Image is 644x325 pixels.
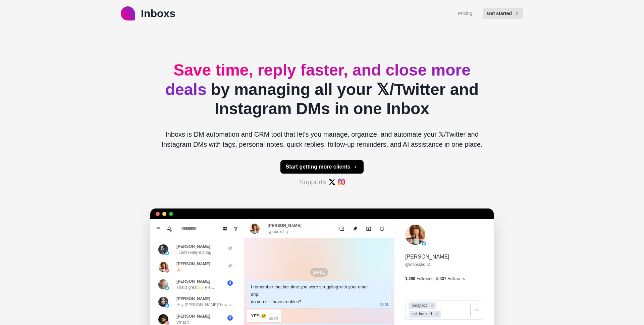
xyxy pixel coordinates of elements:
[348,222,362,235] button: Unpin
[121,5,175,21] a: logoInboxs
[335,222,348,235] button: Mark as unread
[405,225,425,245] img: picture
[165,269,169,273] img: picture
[299,177,326,187] p: Supports
[176,302,234,308] p: Hey [PERSON_NAME]! how a...
[422,241,426,245] img: picture
[176,249,215,256] p: I can't really manag...
[410,302,428,309] div: prospect
[250,224,260,234] img: picture
[176,267,181,273] p: 🎉
[405,276,415,282] p: 1,290
[268,223,302,229] p: [PERSON_NAME]
[220,223,230,234] button: Board View
[448,276,465,282] p: Followers
[362,222,375,235] button: Archive
[375,222,389,235] button: Add reminder
[153,223,164,234] button: Menu
[156,60,488,119] h2: by managing all your 𝕏/Twitter and Instagram DMs in one Inbox
[158,244,168,254] img: picture
[176,243,210,249] p: [PERSON_NAME]
[227,280,233,286] span: 3
[227,315,233,321] span: 2
[483,8,523,19] button: Get started
[158,262,168,272] img: picture
[176,261,210,267] p: [PERSON_NAME]
[338,179,345,185] img: #
[268,229,288,235] p: @inboxshq
[165,251,169,255] img: picture
[141,5,175,21] p: Inboxs
[158,279,168,289] img: picture
[269,315,278,322] p: 09:05
[164,223,174,234] button: Notifications
[458,10,472,17] a: Pricing
[280,160,364,174] button: Start getting more clients
[310,268,328,277] p: [DATE]
[176,278,210,284] p: [PERSON_NAME]
[251,312,266,320] div: YES 😢
[176,284,214,290] p: That's great 🙌 Ple...
[379,301,389,308] p: 09:01
[165,321,169,325] img: picture
[165,61,471,98] span: Save time, reply faster, and close more deals
[165,286,169,290] img: picture
[405,262,431,268] a: @inboxshq
[158,297,168,307] img: picture
[176,313,210,319] p: [PERSON_NAME]
[410,311,433,318] div: call-booked
[176,296,210,302] p: [PERSON_NAME]
[121,6,135,20] img: logo
[428,302,435,309] div: Remove prospect
[230,223,241,234] button: Show unread conversations
[251,283,377,306] div: I remember that last time you were struggling with your email drip. do you still have troubles?
[417,276,434,282] p: Following
[158,314,168,324] img: picture
[436,276,446,282] p: 5,437
[433,311,440,318] div: Remove call-booked
[329,179,335,185] img: #
[405,253,449,261] p: [PERSON_NAME]
[165,304,169,308] img: picture
[156,129,488,149] p: Inboxs is DM automation and CRM tool that let's you manage, organize, and automate your 𝕏/Twitter...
